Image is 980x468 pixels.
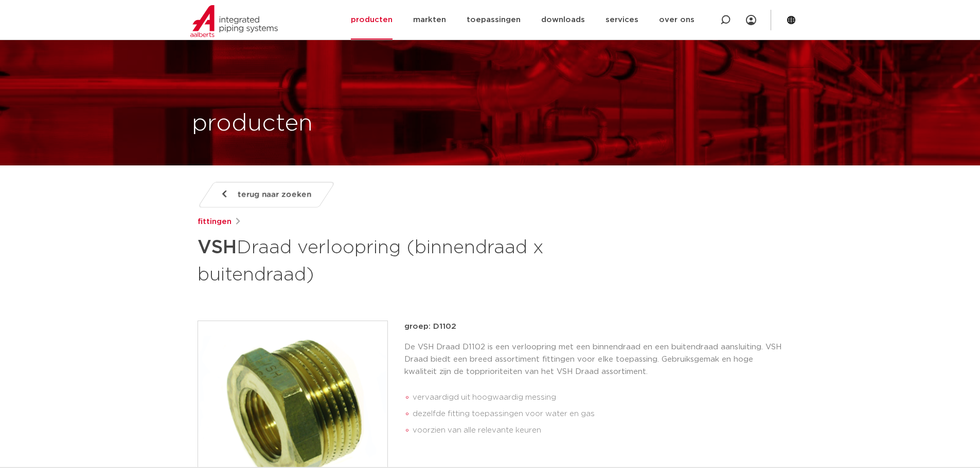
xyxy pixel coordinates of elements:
[404,321,783,333] p: groep: D1102
[404,341,783,378] p: De VSH Draad D1102 is een verloopring met een binnendraad en een buitendraad aansluiting. VSH Dra...
[413,389,783,406] li: vervaardigd uit hoogwaardig messing
[197,182,335,208] a: terug naar zoeken
[413,406,783,422] li: dezelfde fitting toepassingen voor water en gas
[413,422,783,439] li: voorzien van alle relevante keuren
[198,232,584,288] h1: Draad verloopring (binnendraad x buitendraad)
[198,216,231,228] a: fittingen
[238,186,311,203] span: terug naar zoeken
[198,238,237,257] strong: VSH
[192,107,313,140] h1: producten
